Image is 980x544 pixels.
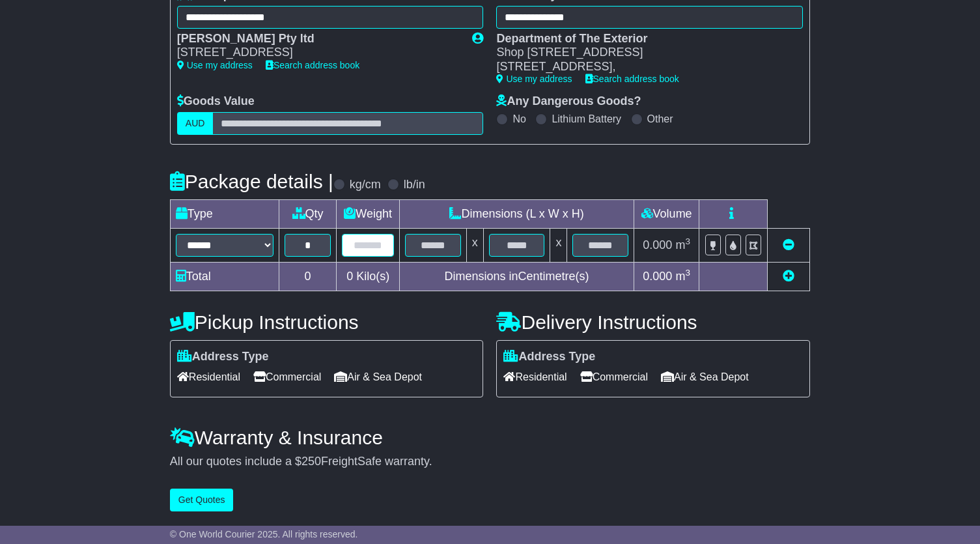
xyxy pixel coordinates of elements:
[400,262,634,291] td: Dimensions in Centimetre(s)
[337,262,400,291] td: Kilo(s)
[170,427,810,448] h4: Warranty & Insurance
[350,178,381,192] label: kg/cm
[643,270,672,283] span: 0.000
[512,113,525,125] label: No
[647,113,673,125] label: Other
[177,46,460,60] div: [STREET_ADDRESS]
[404,178,425,192] label: lb/in
[552,113,621,125] label: Lithium Battery
[503,367,567,387] span: Residential
[550,228,567,262] td: x
[177,32,460,46] div: [PERSON_NAME] Pty ltd
[279,199,336,228] td: Qty
[496,311,810,333] h4: Delivery Instructions
[496,74,572,84] a: Use my address
[253,367,321,387] span: Commercial
[177,350,269,364] label: Address Type
[783,270,794,283] a: Add new item
[783,238,794,251] a: Remove this item
[170,489,234,511] button: Get Quotes
[643,238,672,251] span: 0.000
[170,262,279,291] td: Total
[675,270,690,283] span: m
[496,94,641,109] label: Any Dangerous Goods?
[301,455,321,468] span: 250
[334,367,422,387] span: Air & Sea Depot
[675,238,690,251] span: m
[170,455,810,469] div: All our quotes include a $ FreightSafe warranty.
[661,367,749,387] span: Air & Sea Depot
[496,60,790,74] div: [STREET_ADDRESS],
[279,262,336,291] td: 0
[580,367,648,387] span: Commercial
[503,350,595,364] label: Address Type
[496,32,790,46] div: Department of The Exterior
[400,199,634,228] td: Dimensions (L x W x H)
[170,199,279,228] td: Type
[585,74,679,84] a: Search address book
[177,112,214,135] label: AUD
[685,268,690,278] sup: 3
[466,228,483,262] td: x
[177,60,253,70] a: Use my address
[346,270,353,283] span: 0
[177,367,240,387] span: Residential
[170,529,358,539] span: © One World Courier 2025. All rights reserved.
[266,60,359,70] a: Search address book
[685,236,690,246] sup: 3
[337,199,400,228] td: Weight
[170,171,333,192] h4: Package details |
[496,46,790,60] div: Shop [STREET_ADDRESS]
[177,94,255,109] label: Goods Value
[634,199,699,228] td: Volume
[170,311,484,333] h4: Pickup Instructions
